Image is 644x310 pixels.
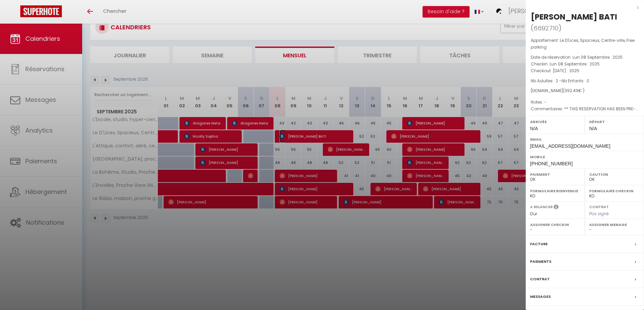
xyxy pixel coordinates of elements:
[530,221,580,228] label: Assigner Checkin
[589,126,597,131] span: N/A
[589,118,640,125] label: Départ
[531,106,639,112] p: Commentaires :
[531,23,562,33] span: ( )
[531,88,639,94] div: [DOMAIN_NAME]
[530,241,548,248] label: Facture
[531,37,639,51] p: Appartement :
[573,54,623,60] span: Lun 08 Septembre . 2025
[530,171,580,178] label: Paiement
[589,188,640,194] label: Formulaire Checkin
[530,204,553,210] label: A relancer
[562,78,589,84] span: Nb Enfants : 0
[5,3,26,23] button: Ouvrir le widget de chat LiveChat
[531,67,639,74] p: Checkout :
[589,171,640,178] label: Caution
[553,68,579,74] span: [DATE] . 2025
[589,204,609,208] label: Contrat
[530,153,640,160] label: Mobile
[530,258,551,265] label: Paiements
[530,161,573,166] span: [PHONE_NUMBER]
[531,99,639,106] p: Notes :
[530,136,640,143] label: Email
[589,211,609,217] span: Pas signé
[530,188,580,194] label: Formulaire Bienvenue
[531,54,639,61] p: Date de réservation :
[531,37,635,50] span: Le D'Lices, Spacieux, Centre-ville, Free parking
[531,11,617,22] div: [PERSON_NAME] BATI
[563,88,585,93] span: ( € )
[526,3,639,11] div: x
[554,204,558,212] i: Sélectionner OUI si vous souhaiter envoyer les séquences de messages post-checkout
[530,143,610,149] span: [EMAIL_ADDRESS][DOMAIN_NAME]
[531,78,589,84] span: Nb Adultes : 2 -
[530,276,550,283] label: Contrat
[531,61,639,67] p: Checkin :
[530,293,551,300] label: Messages
[565,88,578,93] span: 392.49
[530,118,580,125] label: Arrivée
[550,61,600,67] span: Lun 08 Septembre . 2025
[530,126,538,131] span: N/A
[589,221,640,228] label: Assigner Menage
[533,24,558,32] span: 6692710
[544,99,547,105] span: -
